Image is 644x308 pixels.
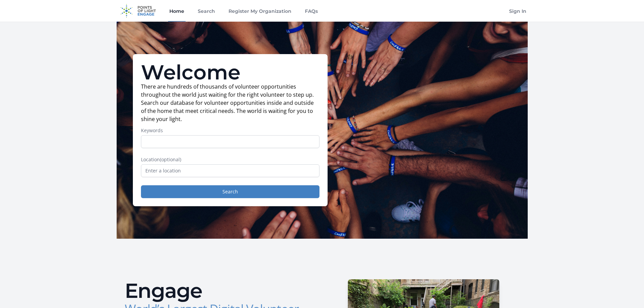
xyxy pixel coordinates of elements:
[141,127,319,134] label: Keywords
[141,82,319,123] p: There are hundreds of thousands of volunteer opportunities throughout the world just waiting for ...
[141,185,319,198] button: Search
[160,156,181,163] span: (optional)
[141,156,319,163] label: Location
[141,62,319,82] h1: Welcome
[141,164,319,177] input: Enter a location
[125,281,317,301] h2: Engage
